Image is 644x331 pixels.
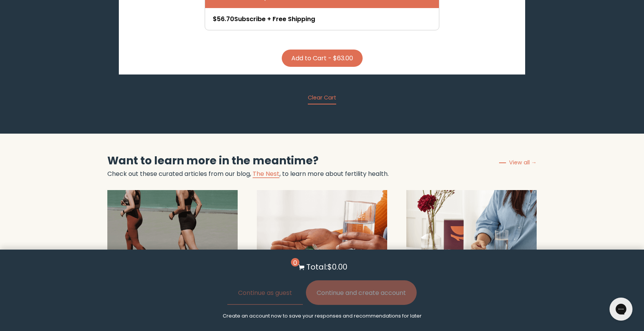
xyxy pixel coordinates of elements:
[107,153,389,169] h2: Want to learn more in the meantime?
[223,313,422,319] p: Create an account now to save your responses and recommendations for later
[499,159,537,167] a: View all →
[253,169,279,178] a: The Nest
[107,169,389,179] p: Check out these curated articles from our blog, , to learn more about fertility health.
[257,190,387,286] img: Can you take a prenatal even if you're not pregnant?
[291,258,299,266] span: 0
[308,94,336,104] button: Clear Cart
[282,50,363,67] button: Add to Cart - $63.00
[306,261,347,273] p: Total: $0.00
[606,295,636,323] iframe: Gorgias live chat messenger
[306,280,417,305] button: Continue and create account
[107,190,238,286] img: How to prep for IVF with tips from an ND
[227,280,303,305] button: Continue as guest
